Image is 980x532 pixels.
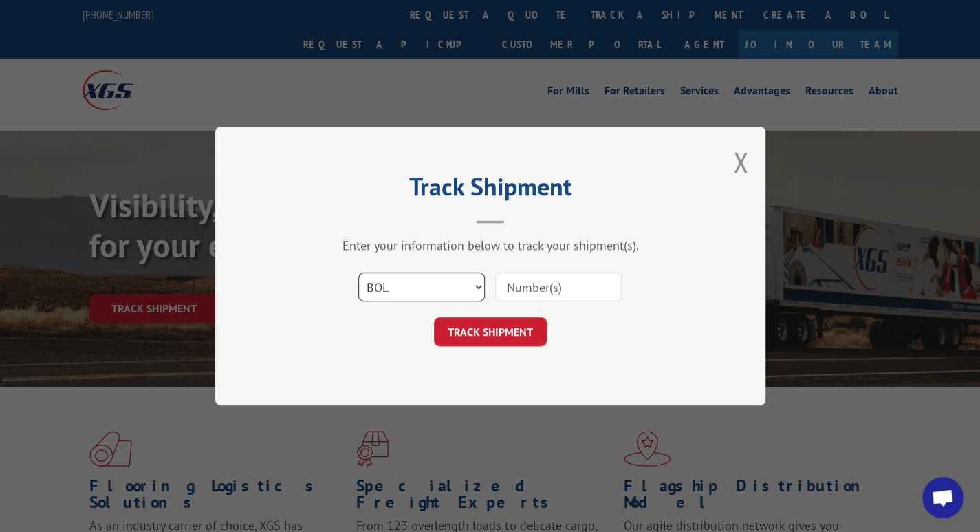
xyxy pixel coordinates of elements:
[495,273,622,301] input: Number(s)
[922,477,963,518] div: Open chat
[434,317,547,346] button: TRACK SHIPMENT
[284,177,697,203] h2: Track Shipment
[284,237,697,253] div: Enter your information below to track your shipment(s).
[733,144,748,180] button: Close modal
